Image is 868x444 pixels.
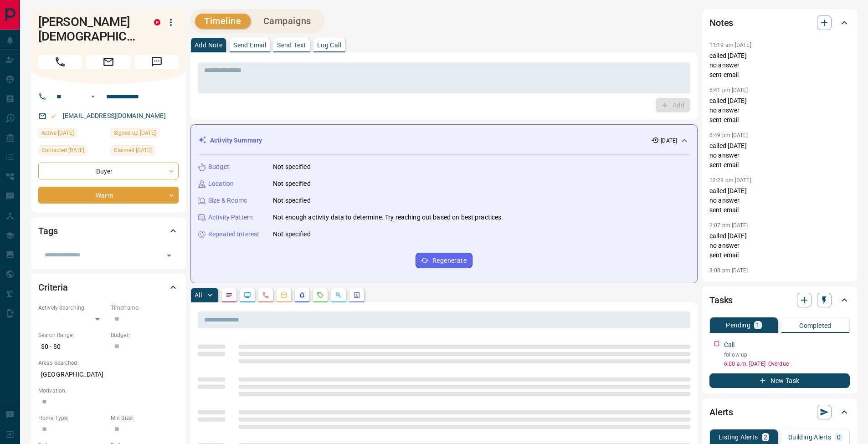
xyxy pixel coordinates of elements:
[87,55,130,69] span: Email
[661,137,677,145] p: [DATE]
[38,331,106,339] p: Search Range:
[41,146,84,155] span: Contacted [DATE]
[50,113,56,119] svg: Email Valid
[273,179,311,189] p: Not specified
[233,42,266,48] p: Send Email
[163,249,175,262] button: Open
[273,196,311,205] p: Not specified
[273,213,503,222] p: Not enough activity data to determine. Try reaching out based on best practices.
[38,359,179,367] p: Areas Searched:
[335,291,342,299] svg: Opportunities
[709,12,850,34] div: Notes
[111,331,179,339] p: Budget:
[709,177,751,184] p: 12:28 pm [DATE]
[38,15,140,44] h1: [PERSON_NAME][DEMOGRAPHIC_DATA]
[273,230,311,239] p: Not specified
[38,128,106,141] div: Sat May 10 2025
[208,213,253,222] p: Activity Pattern
[38,187,179,204] div: Warm
[709,96,850,125] p: called [DATE] no answer sent email
[709,186,850,215] p: called [DATE] no answer sent email
[262,291,269,299] svg: Calls
[114,128,156,138] span: Signed up [DATE]
[38,276,179,298] div: Criteria
[298,291,306,299] svg: Listing Alerts
[41,128,74,138] span: Active [DATE]
[38,145,106,158] div: Thu Sep 04 2025
[38,224,57,238] h2: Tags
[416,253,473,268] button: Regenerate
[764,434,767,440] p: 2
[195,42,222,48] p: Add Note
[111,128,179,141] div: Sun Nov 10 2024
[709,132,748,138] p: 6:49 pm [DATE]
[317,291,324,299] svg: Requests
[210,136,262,145] p: Activity Summary
[63,112,166,119] a: [EMAIL_ADDRESS][DOMAIN_NAME]
[254,14,320,29] button: Campaigns
[38,304,106,312] p: Actively Searching:
[273,162,311,172] p: Not specified
[135,55,179,69] span: Message
[709,42,751,48] p: 11:19 am [DATE]
[208,230,259,239] p: Repeated Interest
[208,196,247,205] p: Size & Rooms
[277,42,306,48] p: Send Text
[837,434,841,440] p: 0
[709,15,733,30] h2: Notes
[208,162,229,172] p: Budget
[38,339,106,354] p: $0 - $0
[756,322,760,328] p: 1
[111,414,179,422] p: Min Size:
[38,280,68,295] h2: Criteria
[353,291,360,299] svg: Agent Actions
[788,434,832,440] p: Building Alerts
[38,55,82,69] span: Call
[709,289,850,311] div: Tasks
[111,304,179,312] p: Timeframe:
[719,434,758,440] p: Listing Alerts
[280,291,288,299] svg: Emails
[709,231,850,260] p: called [DATE] no answer sent email
[198,132,690,149] div: Activity Summary[DATE]
[38,367,179,382] p: [GEOGRAPHIC_DATA]
[726,322,750,328] p: Pending
[724,351,850,359] p: follow up
[709,51,850,80] p: called [DATE] no answer sent email
[226,291,233,299] svg: Notes
[244,291,251,299] svg: Lead Browsing Activity
[709,401,850,423] div: Alerts
[709,293,733,307] h2: Tasks
[114,146,152,155] span: Claimed [DATE]
[317,42,341,48] p: Log Call
[38,163,179,179] div: Buyer
[709,87,748,93] p: 6:41 pm [DATE]
[799,322,832,329] p: Completed
[208,179,234,189] p: Location
[87,91,98,102] button: Open
[709,141,850,170] p: called [DATE] no answer sent email
[195,14,251,29] button: Timeline
[154,19,160,26] div: property.ca
[38,414,106,422] p: Home Type:
[724,340,735,350] p: Call
[724,360,850,368] p: 6:00 a.m. [DATE] - Overdue
[709,267,748,274] p: 3:08 pm [DATE]
[38,220,179,242] div: Tags
[709,222,748,229] p: 2:07 pm [DATE]
[38,387,179,395] p: Motivation:
[111,145,179,158] div: Mon Nov 11 2024
[709,405,733,419] h2: Alerts
[709,373,850,388] button: New Task
[195,292,202,298] p: All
